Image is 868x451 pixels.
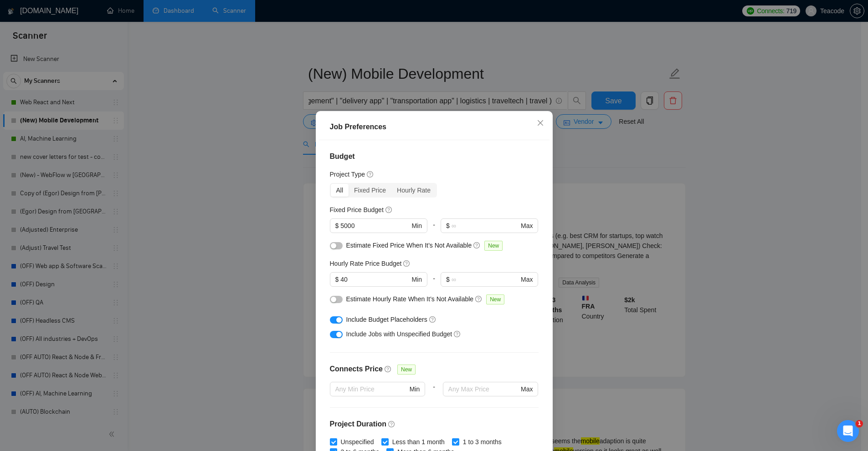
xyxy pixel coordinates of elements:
span: Include Budget Placeholders [346,316,427,323]
span: Min [410,384,420,394]
span: question-circle [429,316,437,323]
h5: Hourly Rate Price Budget [330,258,402,269]
input: Any Min Price [335,384,408,394]
span: Less than 1 month [389,437,448,447]
input: ∞ [452,221,519,231]
input: 0 [340,274,410,284]
span: Min [411,274,422,284]
span: Max [521,384,533,394]
span: 1 to 3 months [459,437,505,447]
div: All [331,184,349,197]
input: 0 [340,221,410,231]
span: question-circle [388,421,395,428]
h4: Connects Price [330,364,383,375]
input: Any Max Price [448,384,519,394]
span: question-circle [475,295,483,303]
span: 1 [856,420,863,427]
div: Job Preferences [330,122,539,132]
span: close [537,119,544,127]
h5: Project Type [330,169,365,179]
span: question-circle [473,242,481,249]
span: question-circle [367,171,374,178]
div: Fixed Price [349,184,391,197]
h4: Budget [330,151,539,162]
input: ∞ [452,274,519,284]
span: Min [411,221,422,231]
span: New [397,365,416,375]
span: Max [521,221,533,231]
span: $ [446,274,450,284]
span: question-circle [385,206,393,213]
span: Include Jobs with Unspecified Budget [346,330,452,338]
span: New [484,241,503,251]
h4: Project Duration [330,419,539,430]
span: New [486,294,504,304]
span: Max [521,274,533,284]
span: Unspecified [337,437,378,447]
span: Estimate Hourly Rate When It’s Not Available [346,295,474,303]
div: - [427,218,441,240]
span: question-circle [454,330,461,338]
span: $ [335,274,339,284]
div: - [425,382,442,407]
span: question-circle [385,365,392,373]
div: Hourly Rate [391,184,436,197]
iframe: Intercom live chat [837,420,859,442]
span: $ [446,221,450,231]
div: - [427,272,441,294]
h5: Fixed Price Budget [330,205,384,215]
span: Estimate Fixed Price When It’s Not Available [346,242,472,249]
button: Close [528,111,553,136]
span: question-circle [403,260,411,267]
span: $ [335,221,339,231]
